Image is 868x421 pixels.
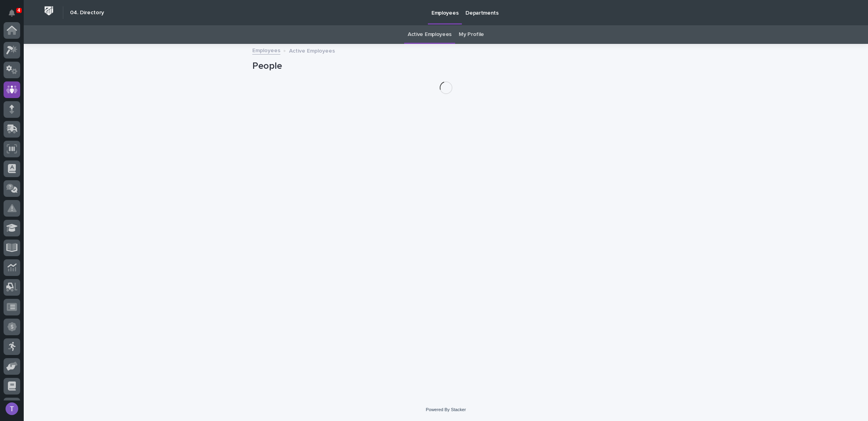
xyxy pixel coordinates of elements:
[4,5,20,21] button: Notifications
[459,25,484,44] a: My Profile
[4,400,20,417] button: users-avatar
[252,60,640,72] h1: People
[42,4,56,18] img: Workspace Logo
[10,9,20,22] div: Notifications4
[252,45,280,55] a: Employees
[289,46,335,55] p: Active Employees
[70,9,104,16] h2: 04. Directory
[17,8,20,13] p: 4
[426,407,466,412] a: Powered By Stacker
[408,25,452,44] a: Active Employees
